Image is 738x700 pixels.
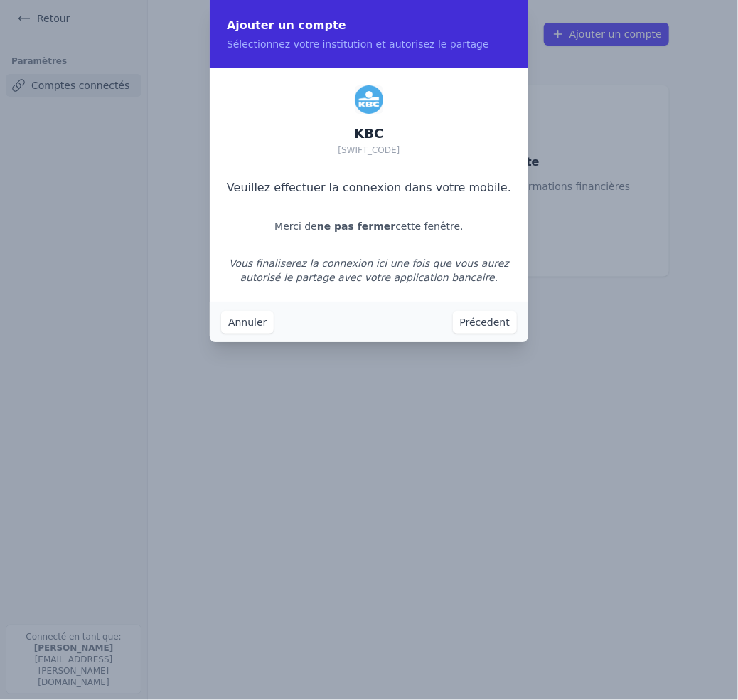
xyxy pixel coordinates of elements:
span: [SWIFT_CODE] [338,145,400,155]
button: Précedent [453,311,517,334]
button: Annuler [221,311,274,334]
p: Sélectionnez votre institution et autorisez le partage [227,37,511,51]
p: Merci de cette fenêtre. [274,219,464,233]
p: Vous finaliserez la connexion ici une fois que vous aurez autorisé le partage avec votre applicat... [221,256,517,285]
strong: ne pas fermer [317,221,396,232]
h2: Ajouter un compte [227,17,511,34]
h2: KBC [338,125,400,142]
p: Veuillez effectuer la connexion dans votre mobile. [227,179,511,196]
img: KBC [355,85,383,114]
